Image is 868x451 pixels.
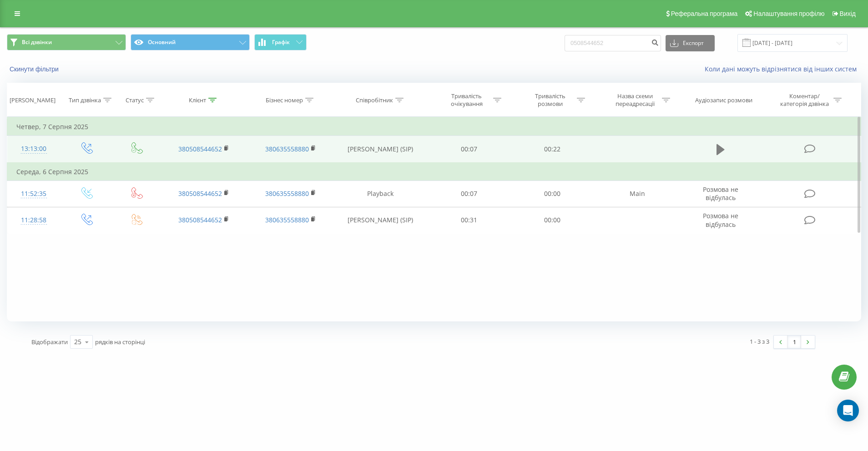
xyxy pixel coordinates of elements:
div: [PERSON_NAME] [10,96,56,104]
td: 00:07 [427,136,510,163]
button: Графік [254,34,307,50]
span: Розмова не відбулась [703,211,738,228]
div: Назва схеми переадресації [611,92,660,108]
td: Середа, 6 Серпня 2025 [7,163,861,181]
span: Вихід [840,10,856,17]
td: 00:07 [427,180,510,207]
div: Коментар/категорія дзвінка [778,92,831,108]
td: Playback [334,180,427,207]
div: Тривалість розмови [526,92,575,108]
div: Клієнт [189,96,206,104]
td: Четвер, 7 Серпня 2025 [7,118,861,136]
span: Графік [272,39,290,45]
button: Основний [131,34,250,50]
span: Відображати [31,338,68,346]
td: [PERSON_NAME] (SIP) [334,207,427,233]
span: рядків на сторінці [95,338,145,346]
button: Експорт [666,35,715,51]
a: 380508544652 [178,145,222,153]
a: 380635558880 [265,189,309,198]
div: Співробітник [356,96,393,104]
span: Налаштування профілю [753,10,824,17]
div: 11:52:35 [16,185,51,203]
button: Всі дзвінки [7,34,126,50]
div: Open Intercom Messenger [837,400,859,421]
a: 1 [787,336,801,348]
div: Тривалість очікування [442,92,491,108]
div: 13:13:00 [16,140,51,158]
td: 00:31 [427,207,510,233]
button: Скинути фільтри [7,65,63,73]
a: 380508544652 [178,189,222,198]
a: Коли дані можуть відрізнятися вiд інших систем [705,65,861,73]
td: 00:00 [510,180,594,207]
span: Реферальна програма [671,10,738,17]
td: Main [594,180,681,207]
a: 380508544652 [178,215,222,224]
div: 1 - 3 з 3 [750,337,769,346]
td: 00:22 [510,136,594,163]
td: 00:00 [510,207,594,233]
span: Розмова не відбулась [703,185,738,202]
input: Пошук за номером [565,35,661,51]
a: 380635558880 [265,215,309,224]
div: 11:28:58 [16,211,51,229]
td: [PERSON_NAME] (SIP) [334,136,427,163]
div: Тип дзвінка [69,96,101,104]
div: Бізнес номер [266,96,303,104]
a: 380635558880 [265,145,309,153]
div: 25 [74,337,81,346]
div: Аудіозапис розмови [695,96,752,104]
span: Всі дзвінки [22,39,52,46]
div: Статус [126,96,144,104]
